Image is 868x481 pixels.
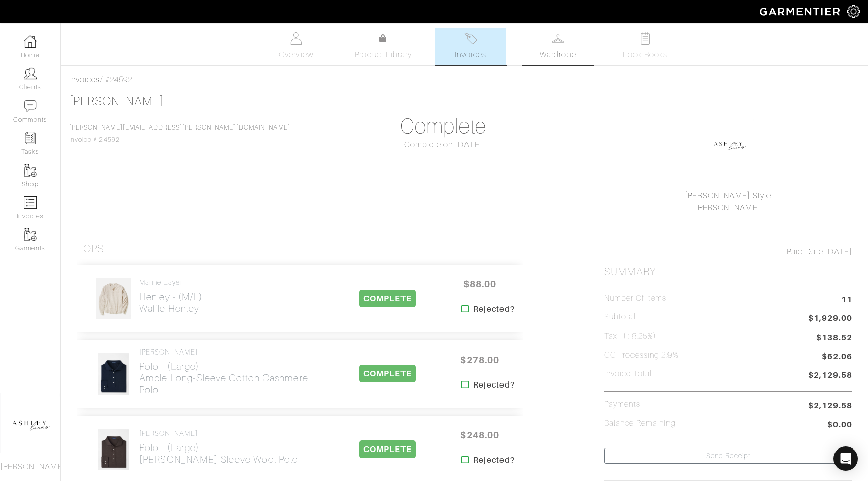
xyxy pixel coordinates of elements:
span: Product Library [355,49,412,61]
h5: CC Processing 2.9% [604,350,679,360]
img: garmentier-logo-header-white-b43fb05a5012e4ada735d5af1a66efaba907eab6374d6393d1fbf88cb4ef424d.png [755,3,847,20]
img: orders-icon-0abe47150d42831381b5fb84f609e132dff9fe21cb692f30cb5eec754e2cba89.png [24,196,37,209]
h5: Subtotal [604,312,636,322]
a: Look Books [610,28,681,65]
span: $2,129.58 [808,369,852,383]
h2: Polo - (Large) [PERSON_NAME]-Sleeve Wool Polo [139,442,299,465]
div: [DATE] [604,246,852,258]
span: $278.00 [449,349,510,371]
img: f5wMxJorzSzyAX5TTJvk7Ec8 [98,428,129,471]
a: Invoices [69,75,100,84]
span: Look Books [623,49,668,61]
img: comment-icon-a0a6a9ef722e966f86d9cbdc48e553b5cf19dbc54f86b18d962a5391bc8f6eb6.png [24,100,37,112]
a: Invoices [435,28,506,65]
span: $62.06 [822,350,852,364]
a: [PERSON_NAME] Polo - (Large)[PERSON_NAME]-Sleeve Wool Polo [139,429,299,465]
img: orders-27d20c2124de7fd6de4e0e44c1d41de31381a507db9b33961299e4e07d508b8c.svg [464,32,477,45]
a: Overview [260,28,331,65]
strong: Rejected? [473,303,514,315]
h5: Tax ( : 8.25%) [604,332,657,341]
strong: Rejected? [473,454,514,466]
a: Marine Layer Henley - (M/L)Waffle Henley [139,278,203,314]
h2: Henley - (M/L) Waffle Henley [139,291,203,314]
span: Paid Date: [787,247,825,256]
h5: Number of Items [604,294,667,303]
div: Open Intercom Messenger [833,446,858,471]
h5: Invoice Total [604,369,652,379]
span: 11 [841,294,852,307]
span: Invoices [455,49,486,61]
img: gear-icon-white-bd11855cb880d31180b6d7d6211b90ccbf57a29d726f0c71d8c61bd08dd39cc2.png [847,5,860,18]
a: [PERSON_NAME] [695,203,761,212]
strong: Rejected? [473,379,514,391]
h5: Payments [604,400,640,409]
h2: Polo - (Large) Amble Long-Sleeve Cotton Cashmere Polo [139,361,330,396]
h3: Tops [77,243,104,255]
a: [PERSON_NAME] [69,94,164,108]
img: todo-9ac3debb85659649dc8f770b8b6100bb5dab4b48dedcbae339e5042a72dfd3cc.svg [639,32,652,45]
span: Wardrobe [540,49,576,61]
div: / #24592 [69,74,860,86]
span: $1,929.00 [808,312,852,326]
span: COMPLETE [359,440,416,458]
img: garments-icon-b7da505a4dc4fd61783c78ac3ca0ef83fa9d6f193b1c9dc38574b1d14d53ca28.png [24,164,37,177]
span: Invoice # 24592 [69,124,290,143]
a: [PERSON_NAME][EMAIL_ADDRESS][PERSON_NAME][DOMAIN_NAME] [69,124,290,131]
span: $2,129.58 [808,400,852,412]
img: dashboard-icon-dbcd8f5a0b271acd01030246c82b418ddd0df26cd7fceb0bd07c9910d44c42f6.png [24,35,37,48]
span: $248.00 [449,424,510,446]
a: [PERSON_NAME] Style [685,191,771,200]
img: aWfSm2vSDSiFkbCUcD3qrYVi [95,277,131,320]
img: wardrobe-487a4870c1b7c33e795ec22d11cfc2ed9d08956e64fb3008fe2437562e282088.svg [552,32,564,45]
a: Wardrobe [522,28,593,65]
a: Product Library [348,33,419,61]
h4: Marine Layer [139,278,203,287]
h2: Summary [604,266,852,278]
div: Complete on [DATE] [319,139,567,151]
img: f2mrUbjGW1Kvu7Boreb9bCTb [98,352,129,395]
span: $88.00 [449,273,510,295]
span: Overview [279,49,313,61]
span: $138.52 [816,332,852,344]
h4: [PERSON_NAME] [139,429,299,438]
span: COMPLETE [359,290,416,307]
img: garments-icon-b7da505a4dc4fd61783c78ac3ca0ef83fa9d6f193b1c9dc38574b1d14d53ca28.png [24,228,37,241]
span: COMPLETE [359,365,416,382]
h5: Balance Remaining [604,419,676,428]
img: reminder-icon-8004d30b9f0a5d33ae49ab947aed9ed385cf756f9e5892f1edd6e32f2345188e.png [24,132,37,144]
a: Send Receipt [604,448,852,464]
img: okhkJxsQsug8ErY7G9ypRsDh.png [704,118,754,169]
img: basicinfo-40fd8af6dae0f16599ec9e87c0ef1c0a1fdea2edbe929e3d69a839185d80c458.svg [290,32,303,45]
span: $0.00 [827,419,852,432]
img: clients-icon-6bae9207a08558b7cb47a8932f037763ab4055f8c8b6bfacd5dc20c3e0201464.png [24,67,37,80]
h1: Complete [319,114,567,139]
h4: [PERSON_NAME] [139,348,330,357]
a: [PERSON_NAME] Polo - (Large)Amble Long-Sleeve Cotton Cashmere Polo [139,348,330,396]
